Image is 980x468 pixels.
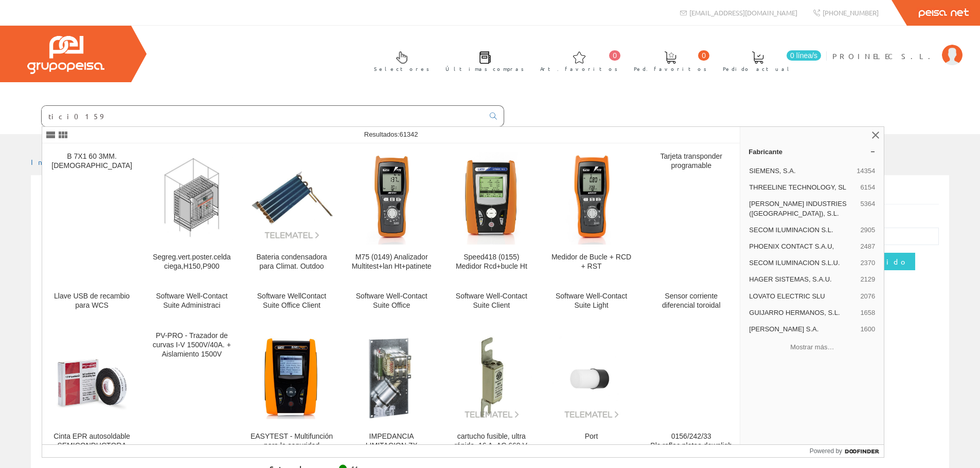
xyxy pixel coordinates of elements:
[27,36,104,74] img: Grupo Peisa
[550,253,633,271] div: Medidor de Bucle + RCD + RST
[450,292,533,310] div: Software Well-Contact Suite Client
[142,144,241,283] a: Segreg.vert.poster.celda ciega,H150,P900 Segreg.vert.poster.celda ciega,H150,P900
[150,253,233,271] div: Segreg.vert.poster.celda ciega,H150,P900
[744,339,880,355] button: Mostrar más…
[42,284,141,322] a: Llave USB de recambio para WCS
[360,152,423,245] img: M75 (0149) Analizador Multitest+lan Ht+patinete
[723,64,793,74] span: Pedido actual
[749,226,856,235] span: SECOM ILUMINACION S.L.
[860,183,875,192] span: 6154
[50,336,133,419] img: Cinta EPR autosoldable SEMICONDUCTORA apantallado cable hasta 69kV 9,1m x 38mm x 0,76mm Negro CE
[150,157,233,239] img: Segreg.vert.poster.celda ciega,H150,P900
[342,284,441,322] a: Software Well-Contact Suite Office
[860,226,875,235] span: 2905
[250,157,333,239] img: Bateria condensadora para Climat. Outdoo
[250,253,333,271] div: Bateria condensadora para Climat. Outdoo
[650,432,733,460] div: 0156/242/33 Blc.reflec.platea.downlight
[749,199,856,218] span: [PERSON_NAME] INDUSTRIES ([GEOGRAPHIC_DATA]), S.L.
[749,242,856,251] span: PHOENIX CONTACT S.A.U,
[642,144,741,283] a: Tarjeta transponder programable
[350,253,433,271] div: M75 (0149) Analizador Multitest+lan Ht+patinete
[860,258,875,268] span: 2370
[50,152,133,171] div: B 7X1 60 3MM.[DEMOGRAPHIC_DATA]
[142,284,241,322] a: Software Well-Contact Suite Administraci
[634,64,707,74] span: Ped. favoritos
[374,64,430,74] span: Selectores
[242,144,341,283] a: Bateria condensadora para Climat. Outdoo Bateria condensadora para Climat. Outdoo
[364,43,435,78] a: Selectores
[399,130,418,138] span: 61342
[446,64,524,74] span: Últimas compras
[749,258,856,268] span: SECOM ILUMINACION S.L.U.
[860,292,875,301] span: 2076
[342,144,441,283] a: M75 (0149) Analizador Multitest+lan Ht+patinete M75 (0149) Analizador Multitest+lan Ht+patinete
[749,183,856,192] span: THREELINE TECHNOLOGY, SL
[860,275,875,284] span: 2129
[250,292,333,310] div: Software WellContact Suite Office Client
[860,308,875,317] span: 1658
[450,336,533,419] img: cartucho fusible, ultra rápido, 16 A, AC 660 V, size 0000, 18 x 19 x 100 mm, gR, UL, visual indicat
[689,8,797,17] span: [EMAIL_ADDRESS][DOMAIN_NAME]
[50,292,133,310] div: Llave USB de recambio para WCS
[42,106,484,126] input: Buscar ...
[712,43,824,78] a: 0 línea/s Pedido actual
[250,336,333,419] img: EASYTEST - Multifunción para la seguridad eléctrica de B.T. con Autotest
[832,43,963,52] a: PROINELEC S.L.
[650,292,733,310] div: Sensor corriente diferencial toroidal
[435,43,529,78] a: Últimas compras
[550,292,633,310] div: Software Well-Contact Suite Light
[550,432,633,441] div: Port
[642,284,741,322] a: Sensor corriente diferencial toroidal
[832,51,937,61] span: PROINELEC S.L.
[740,143,884,160] a: Fabricante
[650,152,733,171] div: Tarjeta transponder programable
[42,144,141,283] a: B 7X1 60 3MM.[DEMOGRAPHIC_DATA]
[242,284,341,322] a: Software WellContact Suite Office Client
[749,275,856,284] span: HAGER SISTEMAS, S.A.U.
[860,325,875,334] span: 1600
[364,130,418,138] span: Resultados:
[823,8,879,17] span: [PHONE_NUMBER]
[350,336,433,419] img: IMPEDANCIA LIMITACION ZX
[458,152,525,245] img: Speed418 (0155) Medidor Rcd+bucle Ht
[860,199,875,218] span: 5364
[350,292,433,310] div: Software Well-Contact Suite Office
[150,292,233,310] div: Software Well-Contact Suite Administraci
[698,50,709,61] span: 0
[542,284,641,322] a: Software Well-Contact Suite Light
[442,284,541,322] a: Software Well-Contact Suite Client
[749,292,856,301] span: LOVATO ELECTRIC SLU
[150,331,233,359] div: PV-PRO - Trazador de curvas I-V 1500V/40A. + Aislamiento 1500V
[749,325,856,334] span: [PERSON_NAME] S.A.
[749,166,852,176] span: SIEMENS, S.A.
[860,242,875,251] span: 2487
[450,253,533,271] div: Speed418 (0155) Medidor Rcd+bucle Ht
[749,308,856,317] span: GUIJARRO HERMANOS, S.L.
[542,144,641,283] a: Medidor de Bucle + RCD + RST Medidor de Bucle + RCD + RST
[350,432,433,451] div: IMPEDANCIA LIMITACION ZX
[810,445,884,457] a: Powered by
[787,50,821,61] span: 0 línea/s
[810,446,842,456] span: Powered by
[609,50,620,61] span: 0
[31,157,75,166] a: Inicio
[561,152,622,245] img: Medidor de Bucle + RCD + RST
[857,166,875,176] span: 14354
[550,336,633,419] img: Port
[540,64,618,74] span: Art. favoritos
[442,144,541,283] a: Speed418 (0155) Medidor Rcd+bucle Ht Speed418 (0155) Medidor Rcd+bucle Ht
